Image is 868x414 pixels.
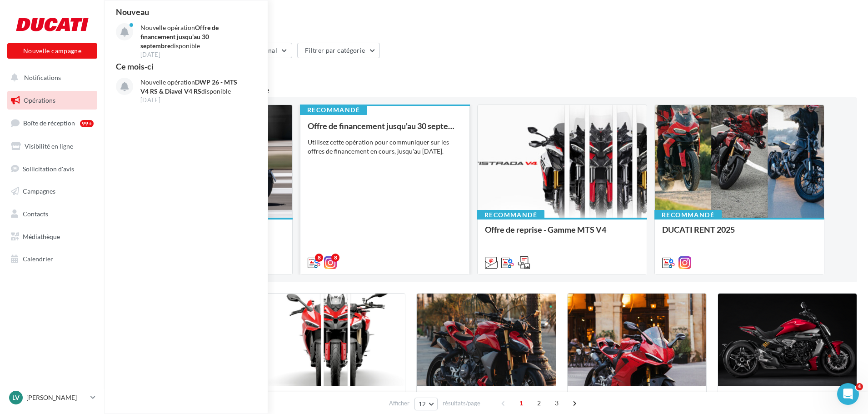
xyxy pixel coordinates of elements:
span: Sollicitation d'avis [23,165,74,172]
span: 12 [419,400,426,408]
button: Filtrer par catégorie [297,43,380,58]
span: Notifications [24,74,61,81]
a: Boîte de réception99+ [5,113,99,133]
a: Calendrier [5,249,99,269]
span: Boîte de réception [23,119,75,127]
a: Contacts [5,205,99,224]
div: Recommandé [654,210,722,220]
p: [PERSON_NAME] [26,393,87,402]
span: Opérations [24,96,55,104]
a: Campagnes [5,182,99,201]
span: 2 [532,396,546,410]
div: Opérations marketing [115,15,857,28]
a: Opérations [5,91,99,110]
span: 4 [856,383,863,390]
span: résultats/page [443,399,480,408]
div: 4 opérations recommandées par votre enseigne [115,86,857,94]
div: Recommandé [477,210,544,220]
span: Visibilité en ligne [25,142,73,150]
span: Afficher [389,399,409,408]
span: Campagnes [23,187,55,195]
div: 8 [331,254,339,262]
a: Lv [PERSON_NAME] [7,389,97,406]
div: DUCATI RENT 2025 [662,225,817,243]
div: Utilisez cette opération pour communiquer sur les offres de financement en cours, jusqu'au [DATE]. [308,138,462,156]
button: Nouvelle campagne [7,43,97,59]
div: 99+ [80,120,94,127]
div: Recommandé [300,105,367,115]
iframe: Intercom live chat [837,383,859,405]
button: Notifications [5,68,95,87]
a: Visibilité en ligne [5,137,99,156]
button: 12 [414,398,438,410]
span: Médiathèque [23,233,60,240]
div: Offre de reprise - Gamme MTS V4 [485,225,639,243]
span: 1 [514,396,529,410]
span: 3 [549,396,564,410]
a: Médiathèque [5,227,99,246]
span: Lv [12,393,20,402]
a: Sollicitation d'avis [5,160,99,179]
div: 8 [315,254,323,262]
span: Contacts [23,210,48,218]
div: Offre de financement jusqu'au 30 septembre [308,121,462,130]
span: Calendrier [23,255,53,263]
